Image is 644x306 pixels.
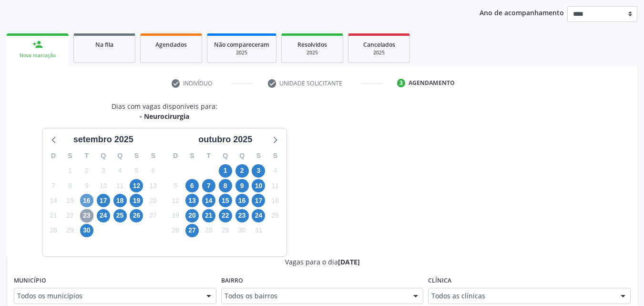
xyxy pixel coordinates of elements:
p: Ano de acompanhamento [480,6,564,18]
div: S [250,148,267,163]
span: quinta-feira, 25 de setembro de 2025 [113,209,127,222]
span: quinta-feira, 4 de setembro de 2025 [113,164,127,178]
span: segunda-feira, 20 de outubro de 2025 [185,209,199,222]
span: quinta-feira, 2 de outubro de 2025 [235,164,249,178]
span: sexta-feira, 10 de outubro de 2025 [252,179,265,192]
div: S [184,148,201,163]
div: Dias com vagas disponíveis para: [112,101,217,121]
span: terça-feira, 2 de setembro de 2025 [80,164,93,178]
span: segunda-feira, 22 de setembro de 2025 [63,209,77,222]
span: quarta-feira, 15 de outubro de 2025 [219,194,232,207]
span: sábado, 25 de outubro de 2025 [268,209,282,222]
span: sexta-feira, 12 de setembro de 2025 [130,179,143,192]
span: terça-feira, 14 de outubro de 2025 [202,194,215,207]
span: Agendados [155,41,187,49]
span: Na fila [95,41,113,49]
span: sábado, 27 de setembro de 2025 [146,209,160,222]
span: quinta-feira, 16 de outubro de 2025 [235,194,249,207]
div: outubro 2025 [194,133,256,146]
span: domingo, 26 de outubro de 2025 [169,224,182,237]
span: terça-feira, 16 de setembro de 2025 [80,194,93,207]
span: segunda-feira, 6 de outubro de 2025 [185,179,199,192]
span: terça-feira, 21 de outubro de 2025 [202,209,215,222]
span: segunda-feira, 8 de setembro de 2025 [63,179,77,192]
div: 2025 [288,49,336,56]
span: sexta-feira, 3 de outubro de 2025 [252,164,265,178]
div: S [62,148,79,163]
div: Q [234,148,250,163]
span: quinta-feira, 18 de setembro de 2025 [113,194,127,207]
div: Agendamento [409,79,455,87]
span: domingo, 28 de setembro de 2025 [47,224,60,237]
div: 2025 [355,49,403,56]
span: domingo, 5 de outubro de 2025 [169,179,182,192]
label: Bairro [221,274,243,288]
span: quarta-feira, 8 de outubro de 2025 [219,179,232,192]
span: sábado, 20 de setembro de 2025 [146,194,160,207]
span: sábado, 6 de setembro de 2025 [146,164,160,178]
span: quarta-feira, 22 de outubro de 2025 [219,209,232,222]
span: quarta-feira, 1 de outubro de 2025 [219,164,232,178]
span: Não compareceram [214,41,269,49]
span: Todos as clínicas [431,291,611,301]
label: Clínica [428,274,451,288]
span: domingo, 7 de setembro de 2025 [47,179,60,192]
span: quinta-feira, 30 de outubro de 2025 [235,224,249,237]
span: terça-feira, 23 de setembro de 2025 [80,209,93,222]
span: terça-feira, 30 de setembro de 2025 [80,224,93,237]
div: D [167,148,184,163]
span: segunda-feira, 29 de setembro de 2025 [63,224,77,237]
span: segunda-feira, 1 de setembro de 2025 [63,164,77,178]
div: S [145,148,162,163]
span: domingo, 21 de setembro de 2025 [47,209,60,222]
span: sexta-feira, 24 de outubro de 2025 [252,209,265,222]
span: terça-feira, 28 de outubro de 2025 [202,224,215,237]
span: Cancelados [363,41,395,49]
div: S [128,148,145,163]
span: quarta-feira, 24 de setembro de 2025 [97,209,110,222]
span: quinta-feira, 11 de setembro de 2025 [113,179,127,192]
span: segunda-feira, 13 de outubro de 2025 [185,194,199,207]
div: D [45,148,62,163]
span: Todos os bairros [225,291,404,301]
span: Todos os municípios [17,291,197,301]
div: 2025 [214,49,269,56]
span: sábado, 11 de outubro de 2025 [268,179,282,192]
span: quarta-feira, 29 de outubro de 2025 [219,224,232,237]
span: domingo, 12 de outubro de 2025 [169,194,182,207]
div: 3 [397,79,406,87]
span: sábado, 13 de setembro de 2025 [146,179,160,192]
span: quarta-feira, 17 de setembro de 2025 [97,194,110,207]
div: Vagas para o dia [14,257,631,267]
span: terça-feira, 9 de setembro de 2025 [80,179,93,192]
span: sexta-feira, 19 de setembro de 2025 [130,194,143,207]
div: - Neurocirurgia [112,111,217,121]
span: domingo, 19 de outubro de 2025 [169,209,182,222]
span: terça-feira, 7 de outubro de 2025 [202,179,215,192]
div: S [267,148,284,163]
div: setembro 2025 [70,133,137,146]
span: segunda-feira, 15 de setembro de 2025 [63,194,77,207]
span: [DATE] [338,257,360,266]
span: quinta-feira, 23 de outubro de 2025 [235,209,249,222]
span: sexta-feira, 26 de setembro de 2025 [130,209,143,222]
span: quarta-feira, 10 de setembro de 2025 [97,179,110,192]
div: person_add [32,39,43,50]
div: Q [217,148,234,163]
div: T [78,148,95,163]
span: sexta-feira, 17 de outubro de 2025 [252,194,265,207]
div: Q [112,148,128,163]
span: Resolvidos [297,41,327,49]
div: Nova marcação [13,52,62,59]
label: Município [14,274,46,288]
span: sábado, 18 de outubro de 2025 [268,194,282,207]
span: segunda-feira, 27 de outubro de 2025 [185,224,199,237]
span: quarta-feira, 3 de setembro de 2025 [97,164,110,178]
div: Q [95,148,112,163]
span: sexta-feira, 31 de outubro de 2025 [252,224,265,237]
div: T [200,148,217,163]
span: quinta-feira, 9 de outubro de 2025 [235,179,249,192]
span: domingo, 14 de setembro de 2025 [47,194,60,207]
span: sábado, 4 de outubro de 2025 [268,164,282,178]
span: sexta-feira, 5 de setembro de 2025 [130,164,143,178]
